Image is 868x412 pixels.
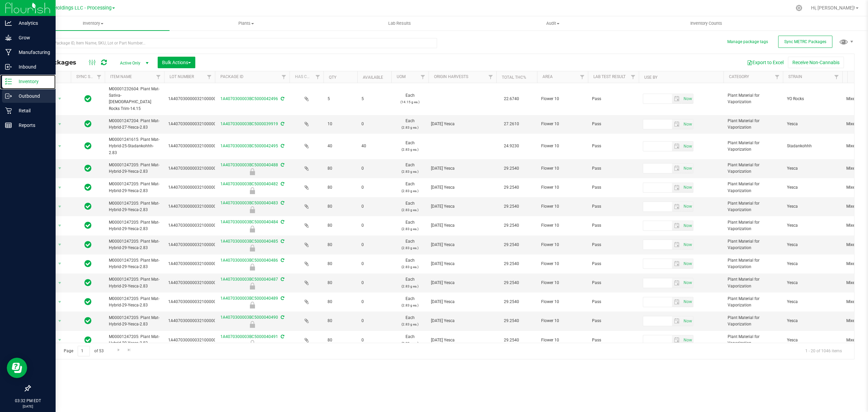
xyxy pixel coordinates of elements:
[168,203,225,210] span: 1A4070300000321000001199
[220,258,278,263] a: 1A4070300003BC5000040486
[541,299,584,305] span: Flower 10
[787,242,838,248] span: Yesca
[672,202,682,211] span: select
[220,144,278,148] a: 1A4070300003BC5000042495
[500,183,522,192] span: 29.2540
[168,242,225,248] span: 1A4070300000321000001199
[280,239,284,244] span: Sync from Compliance System
[214,187,291,194] div: Final Check Lock
[109,296,160,308] span: M00001247205: Plant Mat-Hybrid-29-Yesca-2.83
[323,16,476,31] a: Lab Results
[682,119,693,129] span: select
[395,226,425,232] p: (2.83 g ea.)
[56,297,64,307] span: select
[280,96,284,101] span: Sync from Compliance System
[395,238,425,251] span: Each
[84,141,92,151] span: In Sync
[109,276,160,289] span: M00001247205: Plant Mat-Hybrid-29-Yesca-2.83
[12,77,53,86] p: Inventory
[395,257,425,270] span: Each
[56,221,64,230] span: select
[787,261,838,267] span: Yesca
[5,78,12,85] inline-svg: Inventory
[729,74,749,79] a: Category
[500,259,522,269] span: 29.2540
[728,181,779,194] span: Plant Material for Vaporization
[831,71,842,83] a: Filter
[395,188,425,194] p: (2.83 g ea.)
[84,297,92,306] span: In Sync
[290,71,323,83] th: Has COA
[361,261,387,267] span: 0
[682,221,693,231] span: Set Current date
[168,143,225,149] span: 1A4070300000321000001022
[682,297,693,307] span: select
[728,219,779,232] span: Plant Material for Vaporization
[56,142,64,151] span: select
[328,121,353,127] span: 10
[682,278,693,288] span: select
[56,259,64,268] span: select
[682,142,693,151] span: select
[153,71,164,83] a: Filter
[204,71,215,83] a: Filter
[772,71,783,83] a: Filter
[728,140,779,153] span: Plant Material for Vaporization
[35,59,83,66] span: All Packages
[328,242,353,248] span: 80
[168,165,225,172] span: 1A4070300000321000001199
[361,121,387,127] span: 0
[500,119,522,129] span: 27.2610
[16,20,170,26] span: Inventory
[5,63,12,70] inline-svg: Inbound
[682,142,693,151] span: Set Current date
[682,202,693,211] span: Set Current date
[280,182,284,186] span: Sync from Compliance System
[592,203,635,210] span: Pass
[5,93,12,99] inline-svg: Outbound
[682,297,693,307] span: Set Current date
[170,20,322,26] span: Plants
[361,222,387,229] span: 0
[672,164,682,173] span: select
[431,203,494,210] div: Value 1: 2025-07-07 Yesca
[541,242,584,248] span: Flower 10
[280,163,284,167] span: Sync from Compliance System
[220,315,278,320] a: 1A4070300003BC5000040490
[379,20,420,26] span: Lab Results
[328,261,353,267] span: 80
[109,200,160,213] span: M00001247205: Plant Mat-Hybrid-29-Yesca-2.83
[84,316,92,325] span: In Sync
[84,183,92,192] span: In Sync
[672,316,682,326] span: select
[361,280,387,286] span: 0
[361,165,387,172] span: 0
[395,302,425,308] p: (2.83 g ea.)
[500,141,522,151] span: 24.9230
[12,63,53,71] p: Inbound
[728,276,779,289] span: Plant Material for Vaporization
[109,257,160,270] span: M00001247205: Plant Mat-Hybrid-29-Yesca-2.83
[109,162,160,175] span: M00001247205: Plant Mat-Hybrid-29-Yesca-2.83
[541,261,584,267] span: Flower 10
[500,94,522,104] span: 22.6740
[110,74,132,79] a: Item Name
[56,335,64,345] span: select
[787,143,838,149] span: Stadankohhh
[361,96,387,102] span: 5
[361,203,387,210] span: 0
[788,74,802,79] a: Strain
[395,276,425,289] span: Each
[168,184,225,191] span: 1A4070300000321000001199
[280,315,284,320] span: Sync from Compliance System
[170,16,323,31] a: Plants
[592,165,635,172] span: Pass
[220,277,278,282] a: 1A4070300003BC5000040487
[214,283,291,289] div: Final Check Lock
[500,164,522,173] span: 29.2540
[672,119,682,129] span: select
[577,71,588,83] a: Filter
[500,316,522,326] span: 29.2540
[672,278,682,288] span: select
[682,240,693,249] span: select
